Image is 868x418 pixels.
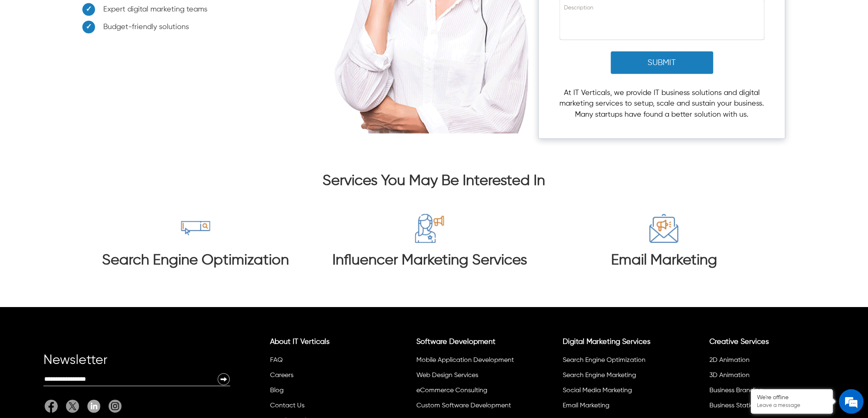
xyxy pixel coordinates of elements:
[105,400,122,413] a: It Verticals Instagram
[103,22,189,33] span: Budget-friendly solutions
[416,339,495,346] a: Software Development
[66,400,79,413] img: Twitter
[45,400,58,413] img: Facebook
[332,252,527,270] h3: Influencer Marketing Services
[3,4,23,24] img: logo_Zg8I0qSkbAqR2WFHt3p6CTuqpyXMFPubPcD2OT02zFN43Cy9FUNNG3NEPhM_Q1qe_.png
[709,388,763,394] a: Business Branding
[3,75,157,84] a: Driven by SalesIQ
[416,357,514,364] a: Mobile Application Development
[3,47,67,75] textarea: Type your message and click 'Submit'
[217,373,230,386] img: Newsletter Submit
[563,357,646,364] a: Search Engine Optimization
[562,385,674,400] li: Social Media Marketing
[708,400,820,415] li: Business Stationery
[10,76,58,83] em: Driven by SalesIQ
[62,400,83,413] a: Twitter
[709,373,750,379] a: 3D Animation
[649,213,679,244] img: itvert-seo-email-marketing
[270,373,293,379] a: Careers
[562,400,674,415] li: Email Marketing
[416,388,487,394] a: eCommerce Consulting
[102,252,289,270] h3: Search Engine Optimization
[560,88,765,121] p: At IT Verticals, we provide IT business solutions and digital marketing services to setup, scale ...
[270,357,283,364] a: FAQ
[709,403,767,409] a: Business Stationery
[563,388,632,394] a: Social Media Marketing
[87,400,100,413] img: Linkedin
[611,252,717,270] h3: Email Marketing
[109,400,122,413] img: It Verticals Instagram
[3,31,114,38] span: We are offline. Please leave us a message.
[562,370,674,385] li: Search Engine Marketing
[269,370,381,385] li: Careers
[562,355,674,370] li: Search Engine Optimization
[757,394,827,401] div: We're offline
[3,84,21,90] em: Submit
[708,385,820,400] li: Business Branding
[709,339,769,346] a: Creative Services
[3,38,157,47] a: Driven by SalesIQ
[415,385,527,400] li: eCommerce Consulting
[82,173,786,190] h3: Services You May Be Interested In
[270,403,304,409] a: Contact Us
[269,355,381,370] li: FAQ
[3,38,10,45] img: salesiqlogo_leal7QplfZFryJ6FIlVepeu7OftD7mt8q6exU6-34PB8prfIgodN67KcxXM9Y7JQ_.png
[90,213,301,290] a: itvert-seo-search-engine-marketingSearch Engine Optimization
[43,357,231,373] div: Newsletter
[10,39,58,46] em: Driven by SalesIQ
[416,403,511,409] a: Custom Software Development
[563,339,651,346] a: Digital Marketing Services
[708,370,820,385] li: 3D Animation
[269,385,381,400] li: Blog
[563,373,636,379] a: Search Engine Marketing
[563,403,610,409] a: Email Marketing
[270,388,284,394] a: Blog
[3,24,157,31] div: Leave a message
[559,213,770,290] a: itvert-seo-email-marketingEmail Marketing
[45,400,62,413] a: Facebook
[709,357,750,364] a: 2D Animation
[270,339,329,346] a: About IT Verticals
[3,75,10,82] img: salesiqlogo_leal7QplfZFryJ6FIlVepeu7OftD7mt8q6exU6-34PB8prfIgodN67KcxXM9Y7JQ_.png
[103,4,207,15] span: Expert digital marketing teams
[611,52,713,74] button: Submit
[269,400,381,415] li: Contact Us
[708,355,820,370] li: 2D Animation
[415,355,527,370] li: Mobile Application Development
[415,370,527,385] li: Web Design Services
[180,213,211,244] img: itvert-seo-search-engine-marketing
[414,213,445,244] img: itvert-seo-influencer-marketing
[415,400,527,415] li: Custom Software Development
[757,402,827,409] p: Leave a message
[325,213,536,290] a: itvert-seo-influencer-marketingInfluencer Marketing Services
[416,373,478,379] a: Web Design Services
[83,400,105,413] a: Linkedin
